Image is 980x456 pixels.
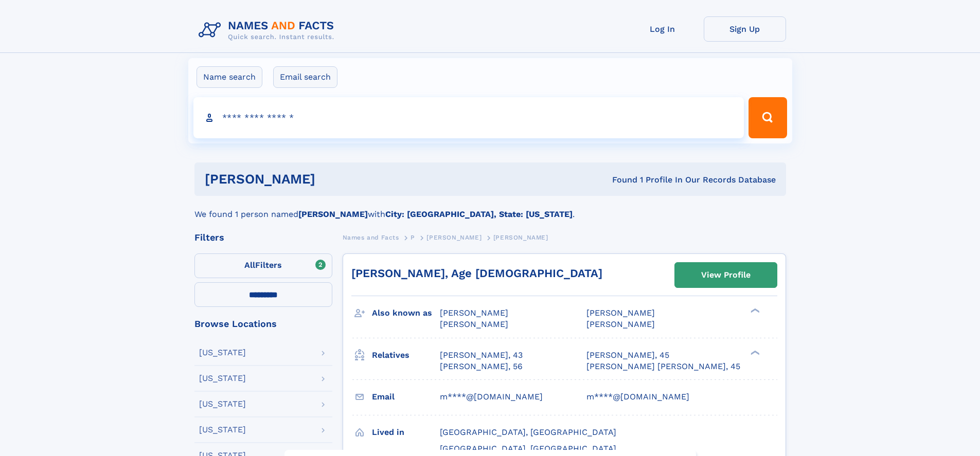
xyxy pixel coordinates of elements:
[199,400,246,408] div: [US_STATE]
[199,349,246,357] div: [US_STATE]
[440,444,616,453] span: [GEOGRAPHIC_DATA], [GEOGRAPHIC_DATA]
[194,196,786,221] div: We found 1 person named with .
[440,350,523,361] a: [PERSON_NAME], 43
[372,388,440,406] h3: Email
[205,173,464,186] h1: [PERSON_NAME]
[385,209,573,219] b: City: [GEOGRAPHIC_DATA], State: [US_STATE]
[411,231,415,244] a: P
[298,209,368,219] b: [PERSON_NAME]
[440,308,508,318] span: [PERSON_NAME]
[199,426,246,434] div: [US_STATE]
[273,66,337,88] label: Email search
[440,427,616,437] span: [GEOGRAPHIC_DATA], [GEOGRAPHIC_DATA]
[411,234,415,241] span: P
[244,260,255,270] span: All
[749,97,787,138] button: Search Button
[426,234,482,241] span: [PERSON_NAME]
[701,263,751,287] div: View Profile
[194,253,332,278] label: Filters
[440,319,508,329] span: [PERSON_NAME]
[372,424,440,441] h3: Lived in
[199,374,246,382] div: [US_STATE]
[194,16,343,44] img: Logo Names and Facts
[426,231,482,244] a: [PERSON_NAME]
[440,361,523,372] a: [PERSON_NAME], 56
[675,263,777,287] a: View Profile
[372,346,440,364] h3: Relatives
[621,16,704,42] a: Log In
[586,319,655,329] span: [PERSON_NAME]
[194,319,332,329] div: Browse Locations
[493,234,548,241] span: [PERSON_NAME]
[748,307,760,314] div: ❯
[586,308,655,318] span: [PERSON_NAME]
[343,231,399,244] a: Names and Facts
[704,16,786,42] a: Sign Up
[372,304,440,322] h3: Also known as
[197,66,262,88] label: Name search
[748,349,760,356] div: ❯
[464,174,776,186] div: Found 1 Profile In Our Records Database
[351,267,602,280] a: [PERSON_NAME], Age [DEMOGRAPHIC_DATA]
[194,233,332,242] div: Filters
[586,361,740,372] a: [PERSON_NAME] [PERSON_NAME], 45
[193,97,744,138] input: search input
[586,350,669,361] a: [PERSON_NAME], 45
